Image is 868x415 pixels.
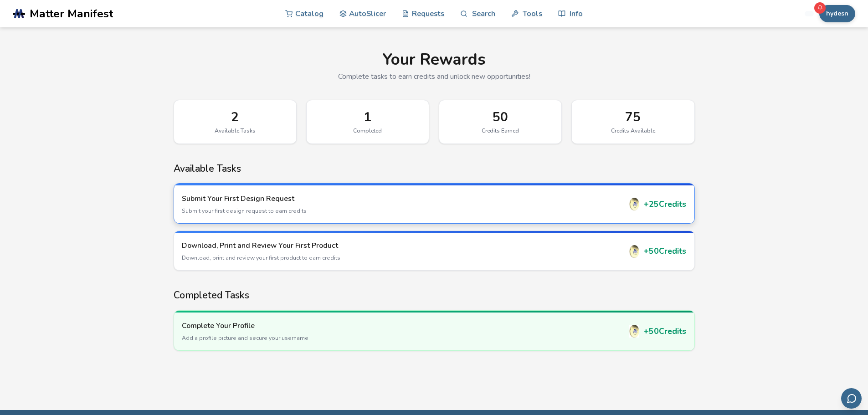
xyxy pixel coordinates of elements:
[628,198,641,210] img: Mattercoin
[581,110,684,124] div: 75
[628,198,686,210] div: + 25 Credits
[182,241,621,251] h3: Download, Print and Review Your First Product
[628,245,686,258] div: + 50 Credits
[628,325,641,338] img: Mattercoin
[449,110,552,124] div: 50
[182,207,621,215] p: Submit your first design request to earn credits
[316,128,419,134] div: Completed
[30,7,113,20] span: Matter Manifest
[174,290,695,301] h2: Completed Tasks
[628,245,641,258] img: Mattercoin
[316,110,419,124] div: 1
[298,72,571,81] p: Complete tasks to earn credits and unlock new opportunities!
[841,388,862,409] button: Send feedback via email
[581,128,684,134] div: Credits Available
[449,128,552,134] div: Credits Earned
[182,334,621,342] p: Add a profile picture and secure your username
[628,325,686,338] div: + 50 Credits
[182,194,621,204] h3: Submit Your First Design Request
[182,321,621,331] h3: Complete Your Profile
[184,128,287,134] div: Available Tasks
[174,51,695,69] h1: Your Rewards
[182,254,621,262] p: Download, print and review your first product to earn credits
[819,5,855,22] button: hydesn
[184,110,287,124] div: 2
[174,163,695,174] h2: Available Tasks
